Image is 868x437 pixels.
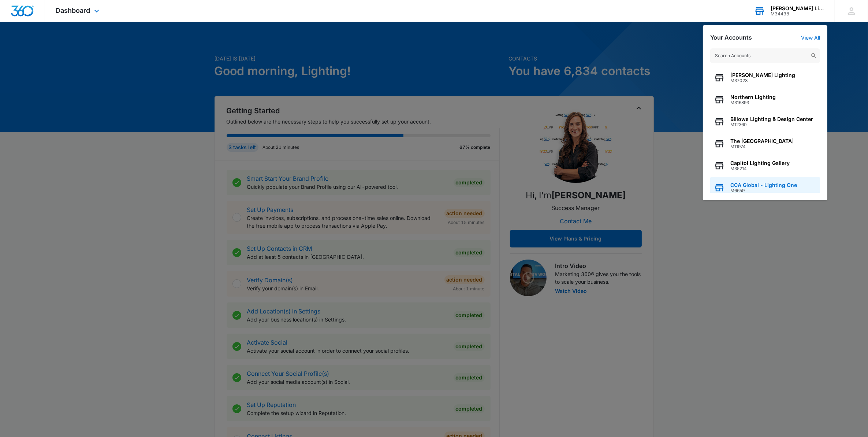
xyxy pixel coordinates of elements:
span: Northern Lighting [730,94,776,100]
div: account name [771,5,824,11]
span: M37023 [730,78,795,83]
div: account id [771,11,824,16]
span: M316893 [730,100,776,105]
span: M11974 [730,144,794,149]
button: CCA Global - Lighting OneM6659 [710,177,820,199]
span: M12360 [730,122,813,127]
button: Northern LightingM316893 [710,89,820,111]
h2: Your Accounts [710,34,752,41]
a: View All [801,34,820,41]
span: M6659 [730,188,797,193]
span: Billows Lighting & Design Center [730,116,813,122]
span: M35214 [730,166,790,171]
button: [PERSON_NAME] LightingM37023 [710,67,820,89]
input: Search Accounts [710,48,820,63]
span: CCA Global - Lighting One [730,182,797,188]
span: Dashboard [56,7,90,14]
span: Capitol Lighting Gallery [730,160,790,166]
span: The [GEOGRAPHIC_DATA] [730,138,794,144]
button: Capitol Lighting GalleryM35214 [710,155,820,177]
button: The [GEOGRAPHIC_DATA]M11974 [710,133,820,155]
button: Billows Lighting & Design CenterM12360 [710,111,820,133]
span: [PERSON_NAME] Lighting [730,72,795,78]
